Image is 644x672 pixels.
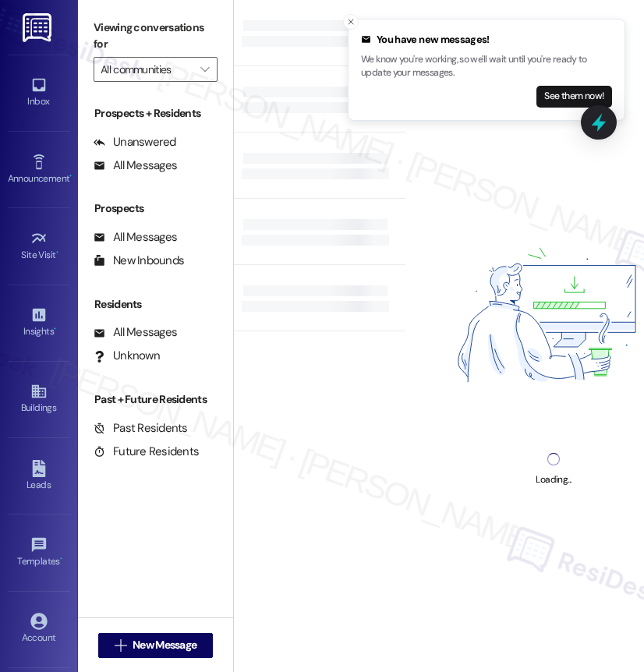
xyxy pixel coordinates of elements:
[78,105,233,122] div: Prospects + Residents
[8,302,70,344] a: Insights •
[94,229,177,246] div: All Messages
[23,13,55,42] img: ResiDesk Logo
[60,554,62,564] span: •
[8,608,70,650] a: Account
[98,633,214,658] button: New Message
[133,637,196,653] span: New Message
[361,32,612,48] div: You have new messages!
[56,247,58,258] span: •
[54,324,56,334] span: •
[8,225,70,267] a: Site Visit •
[94,16,218,57] label: Viewing conversations for
[94,444,199,460] div: Future Residents
[101,57,193,82] input: All communities
[94,253,184,269] div: New Inbounds
[115,639,126,652] i: 
[78,200,233,217] div: Prospects
[8,532,70,574] a: Templates •
[94,420,188,437] div: Past Residents
[8,455,70,497] a: Leads
[94,348,160,364] div: Unknown
[94,157,177,174] div: All Messages
[94,134,176,150] div: Unanswered
[8,378,70,420] a: Buildings
[536,86,612,108] button: See them now!
[94,324,177,341] div: All Messages
[8,72,70,114] a: Inbox
[361,53,612,80] p: We know you're working, so we'll wait until you're ready to update your messages.
[78,296,233,313] div: Residents
[200,63,209,76] i: 
[78,391,233,408] div: Past + Future Residents
[536,472,571,488] div: Loading...
[343,14,359,30] button: Close toast
[69,171,72,182] span: •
